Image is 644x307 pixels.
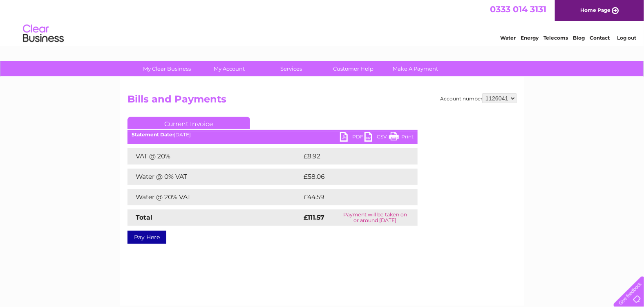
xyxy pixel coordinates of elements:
a: Make A Payment [382,61,449,76]
div: Account number [440,93,517,103]
b: Statement Date: [132,131,174,138]
td: £58.06 [302,169,402,185]
td: £44.59 [302,189,401,205]
td: Water @ 0% VAT [127,169,302,185]
a: Log out [617,35,636,41]
a: Current Invoice [127,117,250,129]
td: Payment will be taken on or around [DATE] [333,209,418,226]
a: CSV [364,132,389,144]
td: VAT @ 20% [127,148,302,165]
a: Pay Here [127,231,166,244]
a: My Account [196,61,263,76]
td: £8.92 [302,148,398,165]
a: Print [389,132,414,144]
a: My Clear Business [134,61,201,76]
a: Water [500,35,516,41]
div: [DATE] [127,132,418,138]
a: Blog [573,35,585,41]
strong: Total [136,214,152,221]
a: Energy [521,35,539,41]
a: Services [258,61,325,76]
a: 0333 014 3131 [490,4,546,14]
img: logo.png [22,21,64,46]
strong: £111.57 [304,214,324,221]
a: Customer Help [320,61,387,76]
div: Clear Business is a trading name of Verastar Limited (registered in [GEOGRAPHIC_DATA] No. 3667643... [130,4,516,40]
a: Telecoms [543,35,568,41]
h2: Bills and Payments [127,93,517,109]
td: Water @ 20% VAT [127,189,302,205]
a: Contact [590,35,610,41]
a: PDF [340,132,364,144]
